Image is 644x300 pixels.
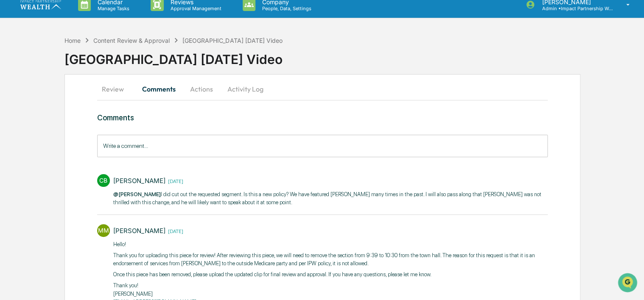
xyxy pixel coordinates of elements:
time: Friday, September 12, 2025 at 11:52:11 AM EDT [165,177,183,184]
button: Start new chat [144,67,154,78]
button: Actions [182,79,221,99]
iframe: Open customer support [617,272,640,295]
span: Data Lookup [17,123,53,131]
span: Attestations [70,107,105,115]
p: Hello! [113,240,548,249]
div: [GEOGRAPHIC_DATA] [DATE] Video [64,45,644,67]
span: Pylon [84,144,103,150]
p: Thank you for uploading this piece for review! After reviewing this piece, we will need to remove... [113,251,548,268]
button: Review [97,79,135,99]
div: secondary tabs example [97,79,548,99]
p: I did cut out the requested segment. Is this a new policy? We have featured [PERSON_NAME] many ti... [113,190,548,207]
p: Admin • Impact Partnership Wealth [535,6,614,11]
p: Once this piece has been removed, please upload the updated clip for final review and approval. I... [113,270,548,279]
div: We're available if you need us! [29,73,107,80]
img: 1746055101610-c473b297-6a78-478c-a979-82029cc54cd1 [8,65,24,80]
span: Preclearance [17,107,55,115]
a: 🗄️Attestations [58,103,109,119]
a: 🔎Data Lookup [5,119,57,135]
button: Activity Log [221,79,270,99]
div: [GEOGRAPHIC_DATA] [DATE] Video [182,37,282,44]
p: How can we help? [8,18,154,31]
a: 🖐️Preclearance [5,103,58,119]
div: Home [64,37,81,44]
div: CB [97,174,110,187]
p: Manage Tasks [91,6,134,11]
div: 🖐️ [8,108,15,114]
button: Comments [135,79,182,99]
h3: Comments [97,113,548,122]
span: @[PERSON_NAME] [113,191,161,197]
div: Content Review & Approval [93,37,170,44]
p: People, Data, Settings [255,6,316,11]
p: Approval Management [164,6,226,11]
div: [PERSON_NAME] [113,227,165,235]
div: 🔎 [8,124,15,131]
div: [PERSON_NAME] [113,177,165,185]
time: Friday, September 12, 2025 at 10:57:16 AM EDT [165,227,183,234]
div: MM [97,224,110,237]
a: Powered byPylon [60,143,103,150]
div: 🗄️ [62,108,68,114]
div: Start new chat [29,65,139,73]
